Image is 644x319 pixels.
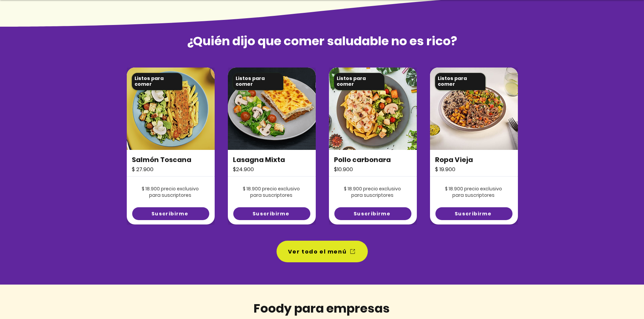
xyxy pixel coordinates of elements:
[233,155,285,164] span: Lasagna Mixta
[228,68,316,150] img: foody-sancocho-valluno-con-pierna-pernil.png
[337,75,366,88] span: Listos para comer
[132,165,153,173] span: $ 27.900
[334,155,391,164] span: Pollo carbonara
[253,210,289,217] span: Suscribirme
[334,165,353,173] span: $10.900
[334,207,411,220] a: Suscribirme
[135,75,164,88] span: Listos para comer
[605,280,637,312] iframe: Messagebird Livechat Widget
[233,165,254,173] span: $24.900
[142,185,199,199] span: $ 18.900 precio exclusivo para suscriptores
[435,207,512,220] a: Suscribirme
[187,32,457,50] span: ¿Quién dijo que comer saludable no es rico?
[254,300,390,317] span: Foody para empresas
[233,207,310,220] a: Suscribirme
[243,185,300,199] span: $ 18.900 precio exclusivo para suscriptores
[127,68,215,150] img: foody-sancocho-valluno-con-pierna-pernil.png
[435,155,473,164] span: Ropa Vieja
[329,68,417,150] img: foody-sancocho-valluno-con-pierna-pernil.png
[344,185,401,199] span: $ 18.900 precio exclusivo para suscriptores
[151,210,188,217] span: Suscribirme
[435,165,455,173] span: $ 19.900
[277,241,368,262] a: Ver todo el menú
[132,155,191,164] span: Salmón Toscana
[354,210,390,217] span: Suscribirme
[430,68,518,150] img: foody-sancocho-valluno-con-pierna-pernil.png
[445,185,502,199] span: $ 18.900 precio exclusivo para suscriptores
[288,247,347,256] span: Ver todo el menú
[236,75,265,88] span: Listos para comer
[132,207,209,220] a: Suscribirme
[438,75,467,88] span: Listos para comer
[455,210,492,217] span: Suscribirme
